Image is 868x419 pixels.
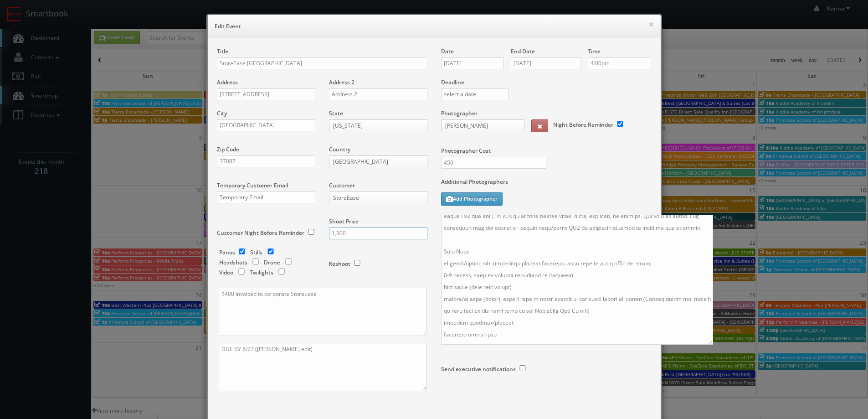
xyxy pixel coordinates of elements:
[250,248,262,256] label: Stills
[441,47,454,55] label: Date
[217,181,288,189] label: Temporary Customer Email
[648,21,654,27] button: ×
[333,192,415,204] span: StoreEase
[329,228,427,239] input: Shoot Price
[329,109,343,117] label: State
[441,192,503,206] button: Add Photographer
[215,22,654,31] h6: Edit Event
[511,57,581,69] input: Select a date
[264,259,280,266] label: Drone
[329,155,427,168] a: [GEOGRAPHIC_DATA]
[217,145,239,153] label: Zip Code
[333,120,415,132] span: [US_STATE]
[217,109,227,117] label: City
[329,88,427,100] input: Address 2
[588,47,601,55] label: Time
[511,47,535,55] label: End Date
[434,78,658,86] label: Deadline
[217,47,228,55] label: Title
[217,78,238,86] label: Address
[250,269,273,276] label: Twilights
[217,191,315,203] input: Temporary Email
[441,119,524,132] a: [PERSON_NAME]
[329,191,427,204] a: StoreEase
[553,121,613,129] label: Night Before Reminder
[441,178,652,190] label: Additional Photographers
[441,88,509,100] input: select a date
[329,260,350,268] label: Reshoot
[219,259,247,266] label: Headshots
[219,269,233,276] label: Video
[217,57,427,69] input: Title
[217,229,304,237] label: Customer Night Before Reminder
[219,248,235,256] label: Panos
[333,156,415,168] span: [GEOGRAPHIC_DATA]
[329,145,350,153] label: Country
[441,157,546,169] input: Photographer Cost
[445,120,512,132] span: [PERSON_NAME]
[329,78,354,86] label: Address 2
[434,147,658,155] label: Photographer Cost
[329,181,355,189] label: Customer
[441,365,516,373] label: Send executive notifications
[217,88,315,100] input: Address
[441,109,478,117] label: Photographer
[217,155,315,167] input: Zip Code
[329,119,427,132] a: [US_STATE]
[441,57,504,69] input: Select a date
[329,217,359,225] label: Shoot Price
[217,119,315,131] input: City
